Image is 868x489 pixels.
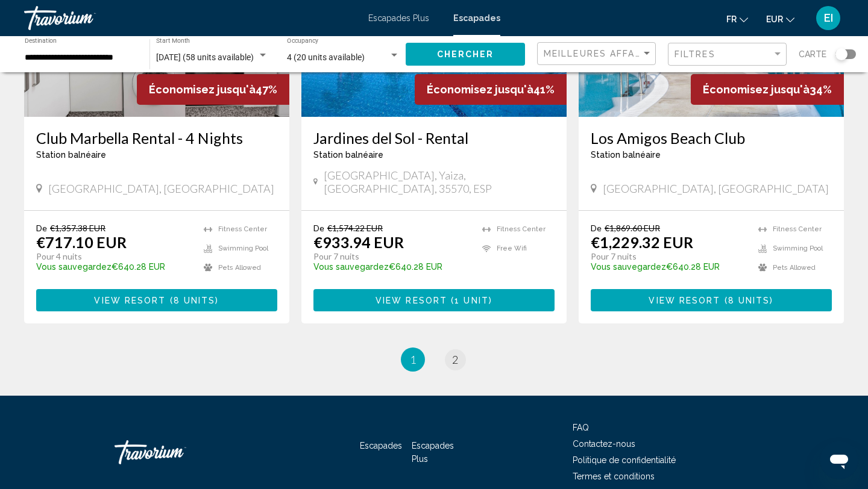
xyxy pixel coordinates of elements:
span: Meilleures affaires [544,49,658,58]
span: 4 (20 units available) [287,52,365,62]
span: Vous sauvegardez [591,262,666,272]
a: Escapades [360,441,402,450]
p: €933.94 EUR [313,233,404,251]
button: Changer de langue [726,10,748,28]
a: Escapades Plus [368,13,429,23]
font: EUR [766,14,783,24]
span: ( ) [166,296,219,305]
span: Carte [799,46,826,63]
span: €1,574.22 EUR [327,223,383,233]
span: 2 [452,353,458,366]
font: fr [726,14,737,24]
button: Chercher [406,43,525,65]
span: Swimming Pool [218,244,268,252]
span: Fitness Center [773,225,822,233]
p: €640.28 EUR [36,262,192,272]
a: Travorium [115,434,235,470]
span: Free Wifi [497,244,527,252]
iframe: Bouton de lancement de la fenêtre de messagerie [820,441,858,479]
span: Pets Allowed [218,264,261,272]
span: Station balnéaire [313,150,383,160]
button: Menu utilisateur [813,5,844,31]
span: €1,357.38 EUR [50,223,105,233]
span: Économisez jusqu'à [149,83,256,96]
a: Contactez-nous [573,439,635,449]
font: EI [824,11,833,24]
a: Termes et conditions [573,472,655,481]
a: Escapades [453,13,500,23]
span: €1,869.60 EUR [605,223,660,233]
span: Swimming Pool [773,244,823,252]
button: View Resort(8 units) [36,289,277,311]
span: [GEOGRAPHIC_DATA], [GEOGRAPHIC_DATA] [603,182,829,195]
span: Économisez jusqu'à [703,83,810,96]
p: Pour 7 nuits [591,251,746,262]
span: Vous sauvegardez [36,262,112,272]
span: 1 [410,353,416,366]
p: €1,229.32 EUR [591,233,693,251]
a: Jardines del Sol - Rental [313,129,555,147]
div: 34% [691,74,844,105]
span: Station balnéaire [591,150,661,160]
span: View Resort [94,296,166,305]
span: [GEOGRAPHIC_DATA], Yaiza, [GEOGRAPHIC_DATA], 35570, ESP [324,169,555,195]
mat-select: Sort by [544,49,652,59]
div: 47% [137,74,289,105]
span: De [313,223,324,233]
span: Filtres [675,49,715,59]
p: €640.28 EUR [313,262,470,272]
a: FAQ [573,423,589,432]
span: Fitness Center [218,225,267,233]
button: Changer de devise [766,10,794,28]
a: Club Marbella Rental - 4 Nights [36,129,277,147]
p: €717.10 EUR [36,233,127,251]
span: View Resort [649,296,720,305]
a: Escapades Plus [412,441,454,464]
ul: Pagination [24,347,844,372]
a: Travorium [24,6,356,30]
a: Politique de confidentialité [573,455,676,465]
a: Los Amigos Beach Club [591,129,832,147]
button: View Resort(8 units) [591,289,832,311]
span: 1 unit [454,296,489,305]
span: Économisez jusqu'à [427,83,533,96]
span: View Resort [376,296,447,305]
p: €640.28 EUR [591,262,746,272]
span: ( ) [721,296,774,305]
span: ( ) [447,296,492,305]
span: [DATE] (58 units available) [156,52,254,62]
span: Pets Allowed [773,264,816,272]
div: 41% [415,74,567,105]
span: Vous sauvegardez [313,262,389,272]
button: View Resort(1 unit) [313,289,555,311]
span: [GEOGRAPHIC_DATA], [GEOGRAPHIC_DATA] [48,182,274,195]
span: Fitness Center [497,225,546,233]
span: Chercher [437,50,494,60]
span: Station balnéaire [36,150,106,160]
span: De [36,223,47,233]
button: Filter [668,42,787,67]
span: De [591,223,602,233]
p: Pour 4 nuits [36,251,192,262]
p: Pour 7 nuits [313,251,470,262]
span: 8 units [728,296,770,305]
span: 8 units [174,296,216,305]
